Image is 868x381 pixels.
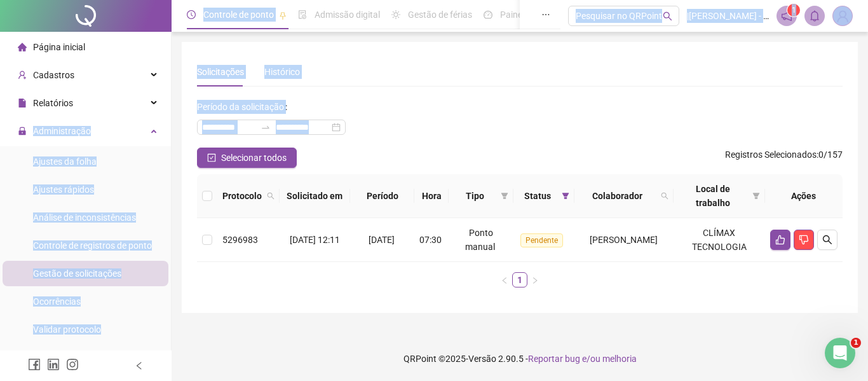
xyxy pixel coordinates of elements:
span: Análise de inconsistências [33,212,136,223]
span: [DATE] [369,235,395,245]
span: facebook [28,358,41,371]
span: Ajustes da folha [33,156,97,167]
span: Administração [33,126,91,136]
span: Versão [468,354,496,364]
span: Pendente [520,233,563,247]
span: search [658,186,671,205]
span: right [531,277,539,284]
span: Validar protocolo [33,324,101,335]
span: file-done [298,10,307,19]
span: to [261,122,271,132]
th: Período [350,174,415,218]
span: dislike [799,235,809,245]
span: swap-right [261,122,271,132]
span: clock-circle [187,10,196,19]
button: Selecionar todos [197,148,297,168]
span: 1 [792,6,796,15]
span: user-add [18,71,27,80]
span: [DATE] 12:11 [290,235,340,245]
span: Cadastros [33,70,74,80]
span: sun [391,10,400,19]
div: Solicitações [197,65,244,79]
button: left [497,272,512,287]
span: lock [18,127,27,135]
img: 88910 [833,6,852,25]
span: 07:30 [419,235,442,245]
span: Gestão de férias [408,10,472,20]
span: dashboard [484,10,492,19]
span: Status [519,189,556,203]
span: search [663,11,672,21]
span: instagram [66,358,79,371]
span: 5296983 [222,235,258,245]
span: 1 [851,338,861,348]
span: Tipo [454,189,496,203]
span: Local de trabalho [679,182,747,210]
span: search [661,192,668,200]
span: filter [562,192,569,200]
td: CLÍMAX TECNOLOGIA [674,218,765,262]
span: Gestão de solicitações [33,268,121,279]
span: check-square [207,153,216,162]
button: right [527,272,543,287]
li: Página anterior [497,272,512,287]
span: filter [498,186,511,205]
div: Histórico [264,65,300,79]
th: Hora [414,174,449,218]
span: filter [750,179,763,212]
span: Colaborador [580,189,656,203]
span: search [264,186,277,205]
sup: 1 [787,4,800,17]
span: file [18,99,27,107]
th: Solicitado em [280,174,350,218]
span: |[PERSON_NAME] - Clímax tecnologia [687,9,769,23]
span: Protocolo [222,189,262,203]
span: Ponto manual [465,228,495,252]
footer: QRPoint © 2025 - 2.90.5 - [172,336,868,381]
span: Relatórios [33,98,73,108]
span: search [822,235,832,245]
span: Ocorrências [33,296,81,307]
span: home [18,43,27,52]
span: Controle de registros de ponto [33,240,152,251]
span: pushpin [279,11,287,19]
a: 1 [513,273,527,287]
span: ellipsis [541,10,550,19]
span: filter [501,192,508,200]
span: Ajustes rápidos [33,184,94,195]
span: Página inicial [33,42,85,52]
span: Admissão digital [315,10,380,20]
span: like [775,235,785,245]
span: filter [752,192,760,200]
span: left [135,361,144,370]
span: Painel do DP [500,10,550,20]
li: Próxima página [527,272,543,287]
span: Registros Selecionados [725,149,817,160]
iframe: Intercom live chat [825,338,855,368]
li: 1 [512,272,527,287]
span: search [267,192,275,200]
span: [PERSON_NAME] [590,235,658,245]
span: linkedin [47,358,60,371]
label: Período da solicitação [197,97,292,117]
span: Controle de ponto [203,10,274,20]
span: Reportar bug e/ou melhoria [528,354,637,364]
span: filter [559,186,572,205]
span: : 0 / 157 [725,148,843,168]
div: Ações [770,189,837,203]
span: bell [809,10,820,22]
span: Selecionar todos [221,151,287,165]
span: left [501,277,508,284]
span: notification [781,10,792,22]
